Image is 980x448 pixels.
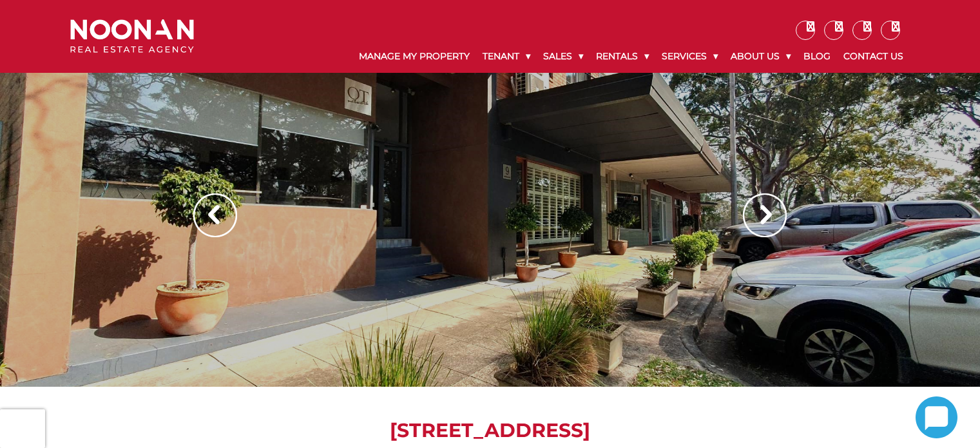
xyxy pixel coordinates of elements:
a: Blog [797,40,837,73]
a: Manage My Property [352,40,476,73]
a: About Us [724,40,797,73]
a: Contact Us [837,40,910,73]
a: Rentals [590,40,655,73]
img: Arrow slider [743,193,787,237]
a: Services [655,40,724,73]
h1: [STREET_ADDRESS] [61,419,919,442]
a: Sales [537,40,590,73]
a: Tenant [476,40,537,73]
img: Arrow slider [193,193,237,237]
img: Noonan Real Estate Agency [70,19,194,54]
